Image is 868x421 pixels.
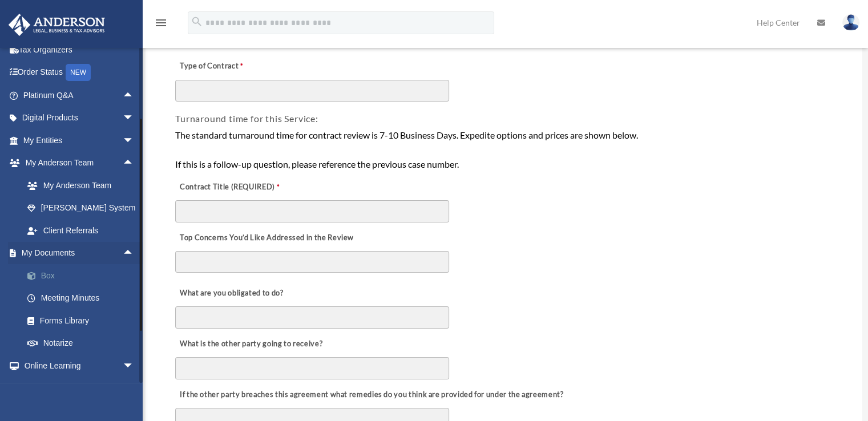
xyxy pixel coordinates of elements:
[123,107,146,130] span: arrow_drop_down
[8,377,151,400] a: Billingarrow_drop_down
[123,152,146,175] span: arrow_drop_up
[8,129,151,152] a: My Entitiesarrow_drop_down
[8,152,151,175] a: My Anderson Teamarrow_drop_up
[8,107,151,129] a: Digital Productsarrow_drop_down
[16,309,151,332] a: Forms Library
[16,287,151,310] a: Meeting Minutes
[16,197,151,220] a: [PERSON_NAME] System
[842,14,859,31] img: User Pic
[16,332,151,355] a: Notarize
[175,113,318,124] span: Turnaround time for this Service:
[8,242,151,265] a: My Documentsarrow_drop_up
[123,84,146,107] span: arrow_drop_up
[66,64,91,81] div: NEW
[123,354,146,378] span: arrow_drop_down
[175,230,357,246] label: Top Concerns You’d Like Addressed in the Review
[8,38,151,61] a: Tax Organizers
[175,387,566,403] label: If the other party breaches this agreement what remedies do you think are provided for under the ...
[154,16,168,30] i: menu
[8,354,151,377] a: Online Learningarrow_drop_down
[175,285,289,301] label: What are you obligated to do?
[16,174,151,197] a: My Anderson Team
[16,219,151,242] a: Client Referrals
[154,20,168,30] a: menu
[8,61,151,84] a: Order StatusNEW
[175,59,289,75] label: Type of Contract
[123,129,146,152] span: arrow_drop_down
[123,242,146,265] span: arrow_drop_up
[175,128,833,172] div: The standard turnaround time for contract review is 7-10 Business Days. Expedite options and pric...
[5,14,108,36] img: Anderson Advisors Platinum Portal
[175,336,325,352] label: What is the other party going to receive?
[8,84,151,107] a: Platinum Q&Aarrow_drop_up
[175,179,289,195] label: Contract Title (REQUIRED)
[191,15,203,28] i: search
[16,264,151,287] a: Box
[123,377,146,400] span: arrow_drop_down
